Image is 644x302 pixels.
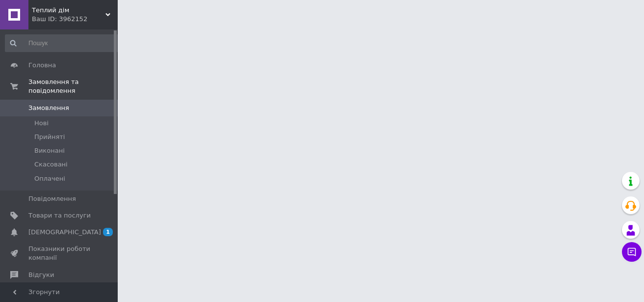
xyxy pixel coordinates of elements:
[34,160,68,169] span: Скасовані
[28,271,54,279] span: Відгуки
[103,228,113,236] span: 1
[28,211,91,220] span: Товари та послуги
[34,119,49,128] span: Нові
[34,133,65,141] span: Прийняті
[32,15,118,24] div: Ваш ID: 3962152
[28,245,91,262] span: Показники роботи компанії
[34,146,65,155] span: Виконані
[34,174,65,183] span: Оплачені
[28,228,101,237] span: [DEMOGRAPHIC_DATA]
[622,242,642,262] button: Чат з покупцем
[28,61,56,70] span: Головна
[28,78,118,95] span: Замовлення та повідомлення
[28,194,76,203] span: Повідомлення
[32,6,105,15] span: Теплий дім
[5,34,121,52] input: Пошук
[28,104,69,112] span: Замовлення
